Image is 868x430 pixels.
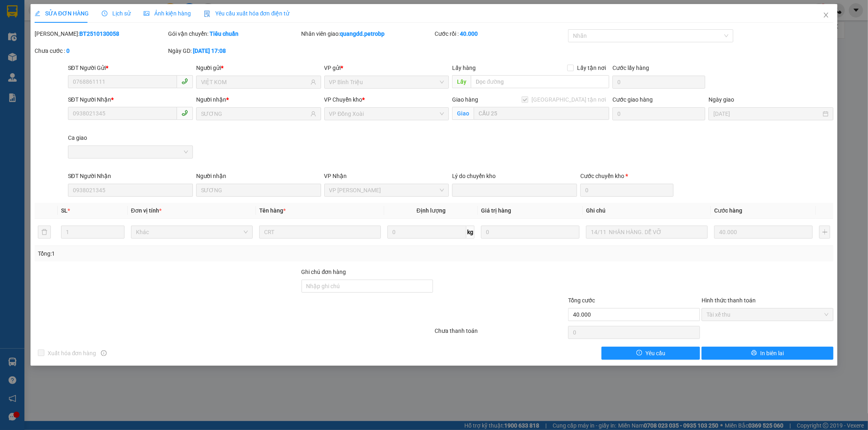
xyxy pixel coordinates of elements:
[434,326,568,341] div: Chưa thanh toán
[751,350,757,356] span: printer
[168,46,300,55] div: Ngày GD:
[329,76,444,88] span: VP Bình Triệu
[586,226,708,239] input: Ghi Chú
[702,297,756,304] label: Hình thức thanh toán
[706,308,829,321] span: Tài xế thu
[204,10,290,17] span: Yêu cầu xuất hóa đơn điện tử
[144,11,149,16] span: picture
[68,95,193,104] div: SĐT Người Nhận
[417,207,446,214] span: Định lượng
[35,29,166,38] div: [PERSON_NAME]:
[168,29,300,38] div: Gói vận chuyển:
[204,11,210,17] img: icon
[481,226,579,239] input: 0
[302,280,433,293] input: Ghi chú đơn hàng
[324,172,449,180] div: VP Nhận
[823,12,829,18] span: close
[760,349,784,358] span: In biên lai
[68,172,193,180] div: SĐT Người Nhận
[102,11,107,16] span: clock-circle
[528,95,609,104] span: [GEOGRAPHIC_DATA] tận nơi
[201,78,309,87] input: Tên người gửi
[196,172,321,180] div: Người nhận
[636,350,642,356] span: exclamation-circle
[68,63,193,72] div: SĐT Người Gửi
[452,65,476,71] span: Lấy hàng
[61,207,68,214] span: SL
[259,226,381,239] input: VD: Bàn, Ghế
[340,30,385,37] b: quangdd.petrobp
[7,8,20,16] span: Gửi:
[460,30,478,37] b: 40.000
[452,172,577,180] div: Lý do chuyển kho
[38,226,51,239] button: delete
[324,96,363,103] span: VP Chuyển kho
[181,78,188,85] span: phone
[7,26,72,36] div: vũ
[474,107,609,120] input: Giao tận nơi
[78,26,133,36] div: tín
[101,350,107,356] span: info-circle
[714,207,742,214] span: Cước hàng
[196,63,321,72] div: Người gửi
[38,249,335,258] div: Tổng: 1
[713,109,821,118] input: Ngày giao
[68,135,87,141] label: Ca giao
[612,107,705,120] input: Cước giao hàng
[583,203,711,219] th: Ghi chú
[574,63,609,72] span: Lấy tận nơi
[471,75,609,88] input: Dọc đường
[102,10,131,17] span: Lịch sử
[6,52,73,62] div: 30.000
[136,226,248,238] span: Khác
[702,347,833,360] button: printerIn biên lai
[452,96,478,103] span: Giao hàng
[580,172,673,180] div: Cước chuyển kho
[259,207,286,214] span: Tên hàng
[35,46,166,55] div: Chưa cước :
[66,48,70,54] b: 0
[79,30,119,37] b: BT2510130058
[44,349,100,358] span: Xuất hóa đơn hàng
[612,65,649,71] label: Cước lấy hàng
[329,184,444,196] span: VP Đức Liễu
[78,7,133,26] div: VP Bình Triệu
[435,29,566,38] div: Cước rồi :
[815,4,837,27] button: Close
[452,75,471,88] span: Lấy
[78,8,97,16] span: Nhận:
[714,226,813,239] input: 0
[612,76,705,89] input: Cước lấy hàng
[35,11,40,16] span: edit
[310,111,316,117] span: user
[310,79,316,85] span: user
[196,95,321,104] div: Người nhận
[144,10,191,17] span: Ảnh kiện hàng
[210,30,238,37] b: Tiêu chuẩn
[201,109,309,118] input: Tên người nhận
[181,110,188,116] span: phone
[302,269,346,275] label: Ghi chú đơn hàng
[612,96,653,103] label: Cước giao hàng
[819,226,830,239] button: plus
[708,96,734,103] label: Ngày giao
[193,48,226,54] b: [DATE] 17:08
[7,7,72,26] div: VP [PERSON_NAME]
[568,297,595,304] span: Tổng cước
[302,29,433,38] div: Nhân viên giao:
[6,53,19,62] span: CR :
[601,347,700,360] button: exclamation-circleYêu cầu
[324,63,449,72] div: VP gửi
[35,10,89,17] span: SỬA ĐƠN HÀNG
[329,108,444,120] span: VP Đồng Xoài
[466,226,474,239] span: kg
[131,207,162,214] span: Đơn vị tính
[452,107,474,120] span: Giao
[481,207,511,214] span: Giá trị hàng
[645,349,665,358] span: Yêu cầu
